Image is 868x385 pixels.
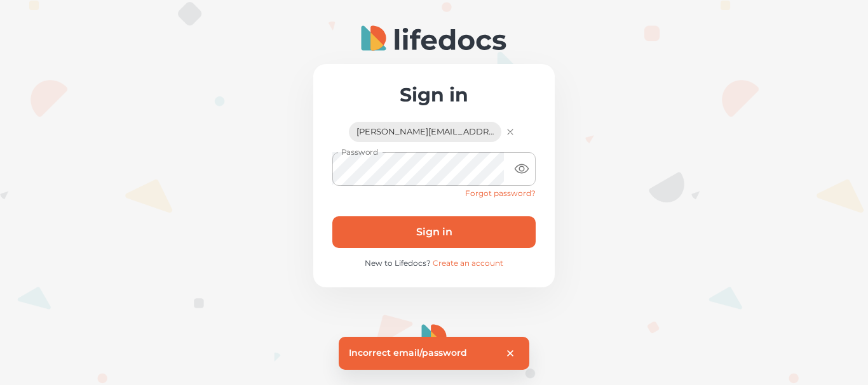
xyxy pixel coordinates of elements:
[332,216,536,248] button: Sign in
[501,344,519,362] button: close
[341,147,378,157] label: Password
[349,346,467,361] p: Incorrect email/password
[509,156,534,181] button: toggle password visibility
[349,127,501,137] span: [PERSON_NAME][EMAIL_ADDRESS][DOMAIN_NAME]
[332,258,536,268] p: New to Lifedocs?
[465,188,536,198] a: Forgot password?
[332,83,536,107] h2: Sign in
[433,258,503,268] a: Create an account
